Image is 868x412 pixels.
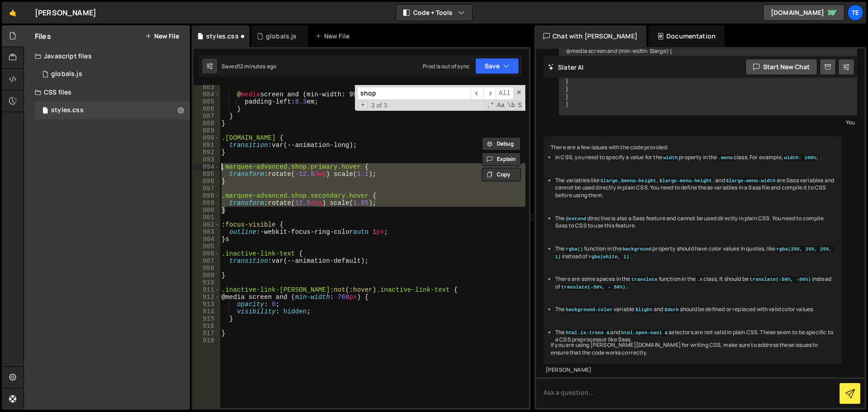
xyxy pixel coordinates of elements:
div: [PERSON_NAME] [546,366,840,374]
code: .menu [717,155,734,161]
div: 898 [193,192,220,199]
div: 911 [193,286,220,294]
code: translate(-50%, -50%) [749,276,812,283]
div: 910 [193,279,220,286]
div: 900 [193,207,220,214]
code: translate [630,276,658,283]
div: 901 [193,214,220,221]
code: .x [696,276,703,283]
code: $large [599,178,619,184]
code: $menu-height [620,178,657,184]
div: 902 [193,221,220,228]
div: 895 [193,170,220,178]
span: Search In Selection [517,101,523,110]
div: 16160/43434.js [35,65,190,83]
code: background-color [565,307,613,313]
div: 883 [193,84,220,91]
div: 909 [193,272,220,279]
button: Explain [482,152,521,166]
li: There are some spaces in the function in the class. It should be instead of . [555,275,835,291]
div: 896 [193,178,220,185]
button: Debug [482,137,521,151]
code: rgba(255, 255, 255, 1) [555,246,835,260]
div: 890 [193,134,220,142]
code: $large-menu-height [659,178,713,184]
div: 915 [193,315,220,322]
span: 3 of 3 [368,102,391,109]
h2: Files [35,31,51,41]
code: rgba(white, 1) [588,254,630,260]
code: $large-menu-width [725,178,777,184]
div: 891 [193,142,220,149]
div: styles.css [206,32,239,41]
code: @extend [565,216,587,222]
div: 886 [193,105,220,113]
span: ​ [483,87,496,100]
div: 888 [193,120,220,127]
div: Prod is out of sync [423,62,470,70]
div: 894 [193,163,220,170]
code: rgba() [565,246,584,252]
code: width: 100%; [783,155,820,161]
span: Toggle Replace mode [358,101,368,109]
div: globals.js [51,70,82,78]
div: 916 [193,322,220,330]
div: 16160/43441.css [35,101,190,119]
div: 917 [193,330,220,337]
div: Saved [222,62,276,70]
div: 904 [193,236,220,243]
code: html.is-trans & [565,330,610,336]
div: globals.js [266,32,297,41]
div: CSS files [24,83,190,101]
li: The variables like , , , and are Sass variables and cannot be used directly in plain CSS. You nee... [555,177,835,199]
div: 885 [193,98,220,105]
div: 887 [193,113,220,120]
div: Documentation [648,25,725,47]
div: 884 [193,91,220,98]
button: Save [475,58,519,74]
button: Code + Tools [396,5,472,21]
code: translate(-50%, - 50%) [560,284,626,290]
code: html.open-navi & [620,330,669,336]
div: 897 [193,185,220,192]
button: Start new chat [745,59,817,75]
code: width [662,155,679,161]
div: Chat with [PERSON_NAME] [534,25,646,47]
div: 903 [193,228,220,236]
span: RegExp Search [486,101,495,110]
div: 899 [193,199,220,207]
li: In CSS, you need to specify a value for the property in the class. For example, . [555,154,835,161]
input: Search for [357,87,471,100]
span: Whole Word Search [506,101,516,110]
li: The directive is also a Sass feature and cannot be used directly in plain CSS. You need to compil... [555,215,835,230]
div: 918 [193,337,220,344]
div: 889 [193,127,220,134]
div: You [561,118,855,127]
div: 914 [193,308,220,315]
a: [DOMAIN_NAME] [763,5,844,21]
div: 907 [193,257,220,265]
div: styles.css [51,106,84,114]
code: $dark [663,307,679,313]
div: New File [315,32,353,41]
li: The function in the property should have color values in quotes, like instead of . [555,245,835,260]
li: The variable and should be defined or replaced with valid color values. [555,306,835,313]
a: 🤙 [2,2,24,24]
span: CaseSensitive Search [496,101,505,110]
div: [PERSON_NAME] [35,7,96,18]
code: background [622,246,653,252]
button: New File [145,33,179,40]
div: Javascript files [24,47,190,65]
div: 906 [193,250,220,257]
div: 12 minutes ago [238,62,276,70]
a: Te [847,5,863,21]
div: 908 [193,265,220,272]
button: Copy [482,168,521,181]
div: 913 [193,301,220,308]
div: 905 [193,243,220,250]
span: ​ [471,87,483,100]
div: 893 [193,156,220,163]
div: 892 [193,149,220,156]
h2: Slater AI [548,63,584,71]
